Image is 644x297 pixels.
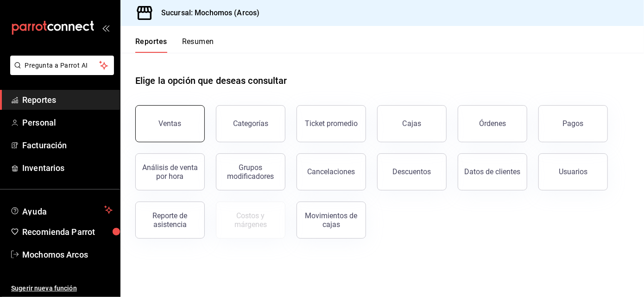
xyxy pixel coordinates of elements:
button: Reporte de asistencia [135,202,205,239]
div: Datos de clientes [465,167,521,176]
button: Órdenes [458,105,527,142]
button: Ticket promedio [297,105,366,142]
button: Grupos modificadores [216,153,285,190]
div: navigation tabs [135,37,214,53]
button: Pregunta a Parrot AI [10,56,114,75]
button: Análisis de venta por hora [135,153,205,190]
h1: Elige la opción que deseas consultar [135,74,287,88]
button: Datos de clientes [458,153,527,190]
a: Cajas [377,105,447,142]
div: Ticket promedio [305,119,358,128]
div: Movimientos de cajas [303,211,360,229]
span: Facturación [22,139,113,152]
span: Recomienda Parrot [22,226,113,238]
button: Contrata inventarios para ver este reporte [216,202,285,239]
button: Ventas [135,105,205,142]
button: open_drawer_menu [102,24,109,32]
button: Usuarios [538,153,608,190]
a: Pregunta a Parrot AI [6,67,114,77]
button: Pagos [538,105,608,142]
div: Cancelaciones [308,167,355,176]
button: Descuentos [377,153,447,190]
span: Inventarios [22,162,113,174]
div: Ventas [159,119,182,128]
span: Pregunta a Parrot AI [25,61,100,70]
span: Reportes [22,94,113,106]
button: Resumen [182,37,214,53]
div: Costos y márgenes [222,211,279,229]
button: Cancelaciones [297,153,366,190]
button: Reportes [135,37,167,53]
div: Análisis de venta por hora [141,163,199,181]
button: Movimientos de cajas [297,202,366,239]
div: Órdenes [479,119,506,128]
div: Reporte de asistencia [141,211,199,229]
div: Usuarios [559,167,587,176]
div: Pagos [563,119,584,128]
div: Cajas [403,118,422,129]
button: Categorías [216,105,285,142]
div: Grupos modificadores [222,163,279,181]
h3: Sucursal: Mochomos (Arcos) [154,7,259,19]
div: Categorías [233,119,268,128]
span: Ayuda [22,204,101,215]
span: Mochomos Arcos [22,248,113,261]
span: Sugerir nueva función [11,284,113,293]
div: Descuentos [393,167,431,176]
span: Personal [22,116,113,129]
